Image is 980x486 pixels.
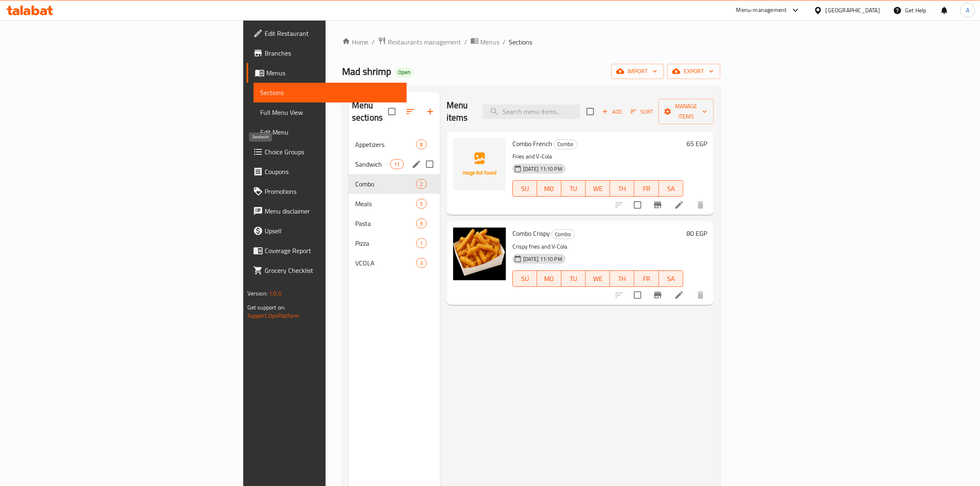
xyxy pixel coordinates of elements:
[355,179,417,189] span: Combo
[416,219,426,228] div: items
[537,270,561,287] button: MO
[355,140,417,149] span: Appetizers
[648,285,668,305] button: Branch-specific-item
[355,199,417,209] div: Meals
[342,37,720,47] nav: breadcrumb
[610,180,634,197] button: TH
[247,221,407,241] a: Upsell
[247,288,268,299] span: Version:
[265,48,400,58] span: Branches
[512,151,683,162] p: Fries and V-Cola
[512,180,537,197] button: SU
[247,63,407,83] a: Menus
[349,214,440,233] div: Pasta9
[266,68,400,78] span: Menus
[516,183,534,195] span: SU
[537,180,561,197] button: MO
[613,273,631,285] span: TH
[416,238,426,248] div: items
[629,105,655,118] button: Sort
[565,273,582,285] span: TU
[687,138,707,149] h6: 65 EGP
[390,159,403,169] div: items
[659,270,683,287] button: SA
[260,107,400,117] span: Full Menu View
[416,179,426,189] div: items
[512,270,537,287] button: SU
[582,103,599,120] span: Select section
[736,5,787,15] div: Menu-management
[417,240,426,247] span: 1
[416,140,426,149] div: items
[667,64,720,79] button: export
[516,273,534,285] span: SU
[247,302,285,313] span: Get support on:
[355,238,417,248] span: Pizza
[247,241,407,260] a: Coverage Report
[265,265,400,275] span: Grocery Checklist
[540,183,558,195] span: MO
[260,88,400,98] span: Sections
[349,131,440,276] nav: Menu sections
[383,103,400,120] span: Select all sections
[265,28,400,38] span: Edit Restaurant
[417,200,426,208] span: 5
[966,6,969,15] span: A
[254,122,407,142] a: Edit Menu
[355,258,417,268] span: VCOLA
[561,270,586,287] button: TU
[349,135,440,154] div: Appetizers8
[265,246,400,256] span: Coverage Report
[416,258,426,268] div: items
[355,219,417,228] span: Pasta
[417,220,426,228] span: 9
[648,195,668,215] button: Branch-specific-item
[659,99,714,124] button: Manage items
[659,180,683,197] button: SA
[554,140,577,149] div: Combo
[625,105,659,118] span: Sort items
[254,102,407,122] a: Full Menu View
[638,273,655,285] span: FR
[247,142,407,162] a: Choice Groups
[509,37,532,47] span: Sections
[552,229,575,239] div: Combo
[565,183,582,195] span: TU
[470,37,499,47] a: Menus
[586,180,610,197] button: WE
[674,66,714,77] span: export
[349,154,440,174] div: Sandwich11edit
[634,180,659,197] button: FR
[388,37,461,47] span: Restaurants management
[400,102,420,121] span: Sort sections
[512,227,550,240] span: Combo Crispy
[269,288,282,299] span: 1.0.0
[355,159,390,169] span: Sandwich
[552,230,575,239] span: Combo
[662,273,680,285] span: SA
[629,286,646,304] span: Select to update
[417,141,426,149] span: 8
[410,158,423,170] button: edit
[540,273,558,285] span: MO
[512,242,683,252] p: Crispy fries and V-Cola
[520,255,566,263] span: [DATE] 11:10 PM
[662,183,680,195] span: SA
[691,195,710,215] button: delete
[349,174,440,194] div: Combo2
[599,105,625,118] button: Add
[247,43,407,63] a: Branches
[674,200,684,210] a: Edit menu item
[265,206,400,216] span: Menu disclaimer
[265,147,400,157] span: Choice Groups
[349,194,440,214] div: Meals5
[447,99,473,124] h2: Menu items
[674,290,684,300] a: Edit menu item
[265,226,400,236] span: Upsell
[599,105,625,118] span: Add item
[349,233,440,253] div: Pizza1
[618,66,657,77] span: import
[520,165,566,173] span: [DATE] 11:10 PM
